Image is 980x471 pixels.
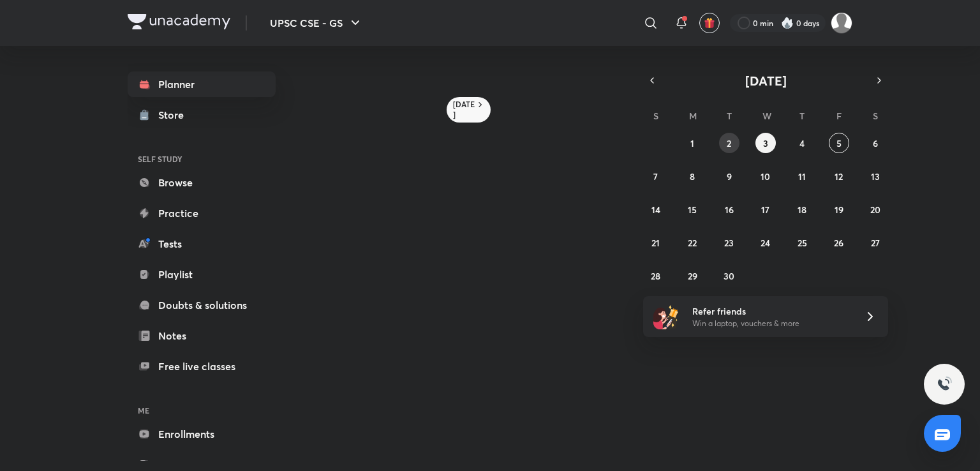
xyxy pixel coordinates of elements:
[128,262,276,287] a: Playlist
[836,110,842,122] abbr: Friday
[792,133,812,153] button: September 4, 2025
[699,13,720,33] button: avatar
[651,237,660,249] abbr: September 21, 2025
[690,170,695,183] abbr: September 8, 2025
[646,199,666,220] button: September 14, 2025
[128,231,276,257] a: Tests
[692,304,849,318] h6: Refer friends
[692,318,849,329] p: Win a laptop, vouchers & more
[836,137,842,149] abbr: September 5, 2025
[792,232,812,253] button: September 25, 2025
[128,14,230,29] img: Company Logo
[873,110,878,122] abbr: Saturday
[755,199,776,220] button: September 17, 2025
[719,232,739,253] button: September 23, 2025
[865,199,886,220] button: September 20, 2025
[651,204,660,216] abbr: September 14, 2025
[870,204,880,216] abbr: September 20, 2025
[719,265,739,286] button: September 30, 2025
[128,14,230,33] a: Company Logo
[646,232,666,253] button: September 21, 2025
[792,166,812,186] button: September 11, 2025
[798,170,806,183] abbr: September 11, 2025
[682,166,702,186] button: September 8, 2025
[755,232,776,253] button: September 24, 2025
[798,204,806,216] abbr: September 18, 2025
[835,170,843,183] abbr: September 12, 2025
[727,137,731,149] abbr: September 2, 2025
[799,110,805,122] abbr: Thursday
[871,170,880,183] abbr: September 13, 2025
[682,232,702,253] button: September 22, 2025
[661,71,870,89] button: [DATE]
[831,12,852,34] img: saarthak
[871,237,880,249] abbr: September 27, 2025
[937,377,952,392] img: ttu
[719,199,739,220] button: September 16, 2025
[653,304,679,329] img: referral
[724,237,734,249] abbr: September 23, 2025
[725,204,734,216] abbr: September 16, 2025
[865,133,886,153] button: September 6, 2025
[761,204,769,216] abbr: September 17, 2025
[873,137,878,149] abbr: September 6, 2025
[128,323,276,348] a: Notes
[262,10,371,36] button: UPSC CSE - GS
[763,137,768,149] abbr: September 3, 2025
[829,133,849,153] button: September 5, 2025
[727,170,732,183] abbr: September 9, 2025
[653,110,658,122] abbr: Sunday
[704,17,715,29] img: avatar
[865,166,886,186] button: September 13, 2025
[646,265,666,286] button: September 28, 2025
[865,232,886,253] button: September 27, 2025
[755,166,776,186] button: September 10, 2025
[781,17,794,29] img: streak
[834,237,843,249] abbr: September 26, 2025
[128,400,276,421] h6: ME
[688,204,697,216] abbr: September 15, 2025
[653,170,658,183] abbr: September 7, 2025
[829,199,849,220] button: September 19, 2025
[688,270,697,282] abbr: September 29, 2025
[745,72,787,89] span: [DATE]
[761,237,770,249] abbr: September 24, 2025
[128,354,276,379] a: Free live classes
[719,133,739,153] button: September 2, 2025
[128,421,276,447] a: Enrollments
[792,199,812,220] button: September 18, 2025
[651,270,660,282] abbr: September 28, 2025
[128,102,276,128] a: Store
[689,110,697,122] abbr: Monday
[798,237,807,249] abbr: September 25, 2025
[829,232,849,253] button: September 26, 2025
[682,133,702,153] button: September 1, 2025
[128,71,276,97] a: Planner
[646,166,666,186] button: September 7, 2025
[128,170,276,195] a: Browse
[688,237,697,249] abbr: September 22, 2025
[158,107,191,123] div: Store
[690,137,694,149] abbr: September 1, 2025
[727,110,732,122] abbr: Tuesday
[829,166,849,186] button: September 12, 2025
[761,170,770,183] abbr: September 10, 2025
[719,166,739,186] button: September 9, 2025
[453,100,475,120] h6: [DATE]
[682,265,702,286] button: September 29, 2025
[128,148,276,170] h6: SELF STUDY
[835,204,843,216] abbr: September 19, 2025
[682,199,702,220] button: September 15, 2025
[724,270,734,282] abbr: September 30, 2025
[762,110,771,122] abbr: Wednesday
[128,292,276,318] a: Doubts & solutions
[755,133,776,153] button: September 3, 2025
[128,200,276,226] a: Practice
[799,137,805,149] abbr: September 4, 2025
